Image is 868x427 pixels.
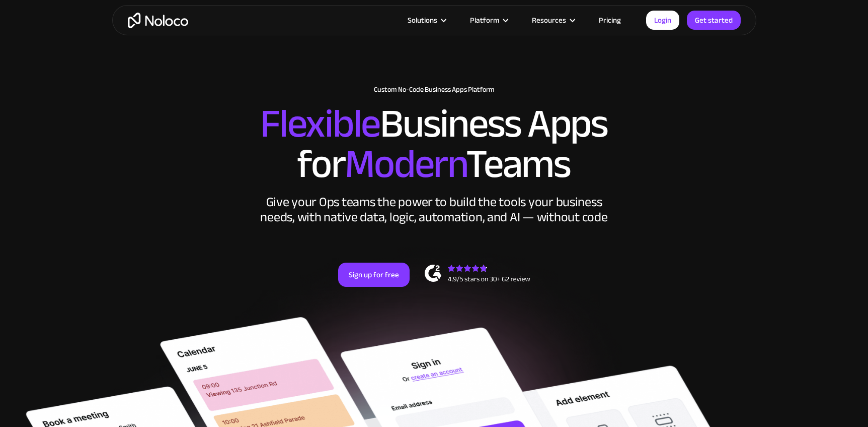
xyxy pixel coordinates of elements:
[646,11,679,30] a: Login
[122,104,746,185] h2: Business Apps for Teams
[586,14,634,27] a: Pricing
[395,14,457,27] div: Solutions
[122,86,746,94] h1: Custom No-Code Business Apps Platform
[128,13,188,28] a: home
[338,263,410,287] a: Sign up for free
[408,14,437,27] div: Solutions
[260,86,380,161] span: Flexible
[457,14,519,27] div: Platform
[345,127,466,202] span: Modern
[519,14,586,27] div: Resources
[258,195,610,225] div: Give your Ops teams the power to build the tools your business needs, with native data, logic, au...
[470,14,499,27] div: Platform
[687,11,741,30] a: Get started
[532,14,566,27] div: Resources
